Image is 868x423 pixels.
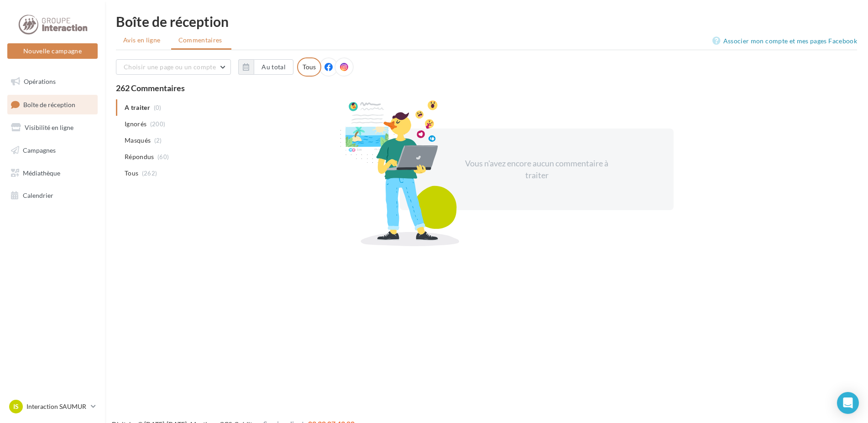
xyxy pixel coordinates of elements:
div: Tous [297,57,321,77]
span: Masqués [125,136,151,145]
a: Calendrier [5,186,99,205]
div: Open Intercom Messenger [837,392,859,414]
a: IS Interaction SAUMUR [7,398,98,415]
button: Au total [238,59,293,75]
button: Nouvelle campagne [7,43,98,59]
div: Boîte de réception [116,15,857,28]
a: Campagnes [5,141,99,160]
span: (262) [142,170,157,177]
span: Boîte de réception [23,100,75,108]
div: 262 Commentaires [116,84,857,92]
button: Choisir une page ou un compte [116,59,231,75]
span: Choisir une page ou un compte [124,63,216,71]
span: Médiathèque [23,169,60,176]
a: Opérations [5,72,99,91]
span: (2) [154,137,162,144]
span: Calendrier [23,191,53,199]
span: Campagnes [23,146,56,154]
button: Au total [254,59,293,75]
span: Ignorés [125,119,146,129]
span: Visibilité en ligne [25,124,73,131]
p: Interaction SAUMUR [26,402,87,411]
a: Visibilité en ligne [5,118,99,137]
a: Associer mon compte et mes pages Facebook [712,36,857,46]
span: Répondus [125,152,154,161]
span: Opérations [24,77,56,85]
span: (200) [150,120,166,128]
span: IS [13,402,19,411]
span: Tous [125,169,138,178]
div: Vous n'avez encore aucun commentaire à traiter [458,158,615,181]
a: Boîte de réception [5,95,99,114]
span: (60) [157,153,169,160]
span: Avis en ligne [123,36,161,45]
a: Médiathèque [5,164,99,183]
